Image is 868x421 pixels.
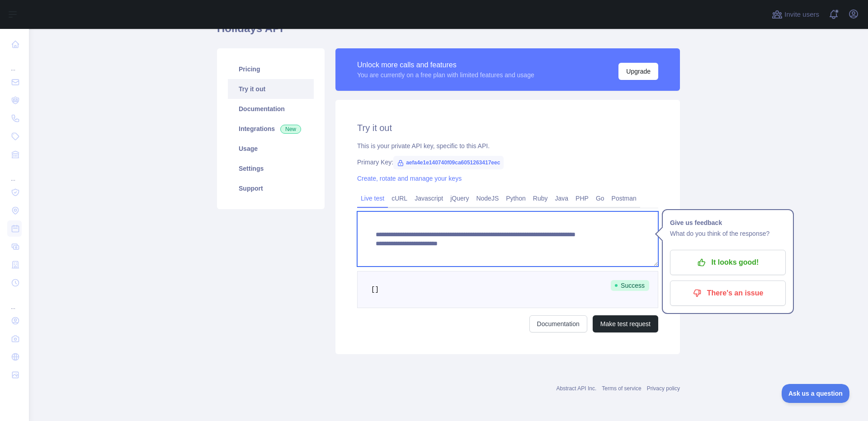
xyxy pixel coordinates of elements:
a: NodeJS [472,191,502,206]
a: Pricing [228,59,314,79]
span: New [280,125,301,134]
a: Documentation [529,315,587,332]
button: There's an issue [670,281,786,306]
div: ... [7,54,22,72]
iframe: Toggle Customer Support [782,384,850,403]
h1: Holidays API [217,21,680,43]
div: ... [7,164,22,182]
a: Javascript [411,191,447,206]
h2: Try it out [357,122,658,134]
p: What do you think of the response? [670,228,786,239]
span: aefa4e1e140740f09ca6051263417eec [393,156,504,169]
a: Java [552,191,572,206]
span: [] [371,286,379,293]
div: This is your private API key, specific to this API. [357,141,658,150]
button: Upgrade [618,63,658,80]
div: Primary Key: [357,158,658,167]
a: Abstract API Inc. [557,385,597,392]
a: jQuery [447,191,472,206]
a: Settings [228,159,314,178]
a: Create, rotate and manage your keys [357,175,462,182]
button: Make test request [593,315,658,332]
a: Go [592,191,608,206]
a: Terms of service [602,385,641,392]
a: Ruby [529,191,552,206]
a: Try it out [228,79,314,99]
a: Support [228,178,314,198]
a: PHP [572,191,592,206]
p: It looks good! [677,255,779,270]
div: You are currently on a free plan with limited features and usage [357,70,534,80]
a: Documentation [228,99,314,119]
a: Integrations New [228,119,314,139]
a: Postman [608,191,640,206]
a: Privacy policy [647,385,680,392]
div: Unlock more calls and features [357,60,534,70]
a: Live test [357,191,388,206]
a: Usage [228,139,314,159]
p: There's an issue [677,285,779,301]
div: ... [7,293,22,311]
a: cURL [388,191,411,206]
span: Invite users [784,9,819,20]
button: Invite users [770,7,821,22]
a: Python [502,191,529,206]
span: Success [611,280,649,291]
button: It looks good! [670,250,786,275]
h1: Give us feedback [670,217,786,228]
